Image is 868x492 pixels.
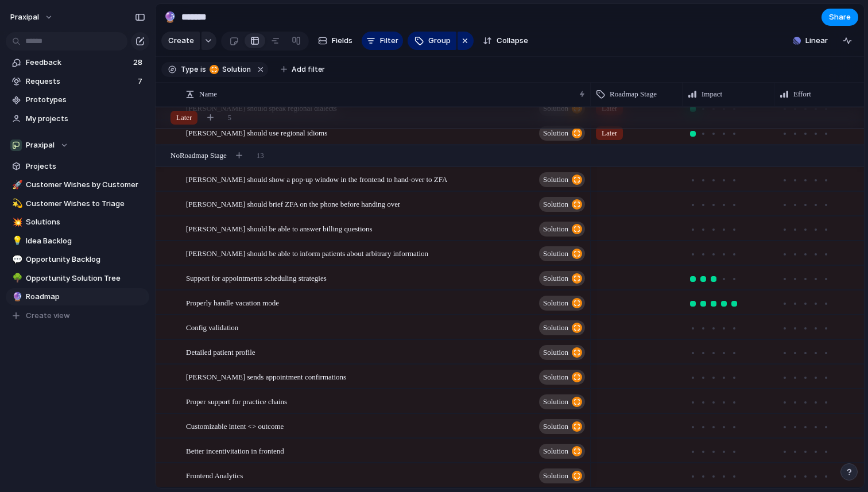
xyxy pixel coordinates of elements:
span: 28 [133,57,145,68]
span: Group [428,35,451,47]
span: Create view [26,310,70,321]
span: Praxipal [26,140,55,151]
a: 💡Idea Backlog [6,233,149,250]
span: Solution [543,443,568,459]
button: Solution [539,345,585,360]
div: 🔮 [12,290,20,304]
button: Add filter [274,61,332,78]
button: 💬 [10,254,22,265]
span: Linear [805,35,828,47]
span: Collapse [497,35,528,47]
button: is [198,63,208,76]
span: Better incentivitation in frontend [186,444,284,457]
span: Solution [543,320,568,336]
div: 💡 [12,234,20,247]
span: No Roadmap Stage [170,150,227,161]
span: My projects [26,113,145,125]
button: Solution [539,296,585,311]
button: 🔮 [161,8,179,26]
span: 5 [227,112,231,123]
button: Share [821,9,858,26]
a: Requests7 [6,73,149,90]
button: 🚀 [10,179,22,191]
button: Solution [539,271,585,286]
div: 💥 [12,216,20,229]
button: Solution [539,394,585,409]
button: 🔮 [10,291,22,303]
span: Solution [543,246,568,262]
span: Solution [219,64,251,75]
span: Detailed patient profile [186,345,255,358]
button: Solution [207,63,253,76]
span: Frontend Analytics [186,468,243,482]
span: Solution [543,394,568,410]
span: Solution [543,369,568,385]
span: Share [829,11,851,23]
button: 💫 [10,198,22,210]
span: Properly handle vacation mode [186,296,279,309]
button: Collapse [478,32,533,50]
span: Idea Backlog [26,235,145,247]
span: 7 [138,76,145,87]
button: Create view [6,307,149,324]
span: Support for appointments scheduling strategies [186,271,327,284]
button: Solution [539,320,585,335]
span: [PERSON_NAME] should be able to inform patients about arbitrary information [186,246,428,259]
span: Filter [380,35,398,47]
span: Roadmap Stage [610,88,657,100]
span: [PERSON_NAME] should use regional idioms [186,126,327,139]
button: Filter [362,32,403,50]
div: 💬Opportunity Backlog [6,251,149,268]
a: 🚀Customer Wishes by Customer [6,176,149,193]
button: Solution [539,370,585,385]
button: Solution [539,126,585,141]
a: 🔮Roadmap [6,288,149,305]
span: Opportunity Solution Tree [26,273,145,284]
span: Fields [332,35,352,47]
span: Name [199,88,217,100]
span: [PERSON_NAME] sends appointment confirmations [186,370,346,383]
button: praxipal [5,8,59,26]
span: Solution [543,125,568,141]
span: Roadmap [26,291,145,303]
span: Solution [543,295,568,311]
button: Solution [539,468,585,483]
span: [PERSON_NAME] should be able to answer billing questions [186,222,373,235]
button: Solution [539,444,585,459]
button: Solution [539,246,585,261]
a: Prototypes [6,91,149,109]
span: Impact [702,88,722,100]
span: is [200,64,206,75]
span: 13 [257,150,264,161]
button: Praxipal [6,137,149,154]
span: Type [181,64,198,75]
span: Customer Wishes by Customer [26,179,145,191]
span: Feedback [26,57,130,68]
button: Linear [788,32,832,49]
span: Proper support for practice chains [186,394,287,408]
a: 💥Solutions [6,214,149,231]
span: [PERSON_NAME] should brief ZFA on the phone before handing over [186,197,400,210]
span: Solution [543,172,568,188]
button: Group [408,32,456,50]
span: Solutions [26,216,145,228]
div: 💫Customer Wishes to Triage [6,195,149,212]
a: 🌳Opportunity Solution Tree [6,270,149,287]
span: [PERSON_NAME] should show a pop-up window in the frontend to hand-over to ZFA [186,172,447,185]
span: Effort [793,88,811,100]
a: Feedback28 [6,54,149,71]
button: Fields [313,32,357,50]
a: My projects [6,110,149,127]
div: 💬 [12,253,20,266]
button: Create [161,32,200,50]
span: Solution [543,270,568,286]
span: Solution [543,468,568,484]
button: 💡 [10,235,22,247]
button: Solution [539,197,585,212]
span: Requests [26,76,134,87]
span: Customizable intent <> outcome [186,419,284,432]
